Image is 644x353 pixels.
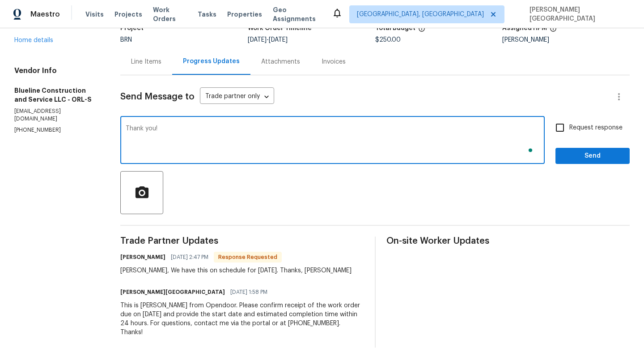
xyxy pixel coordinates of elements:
[248,37,288,43] span: -
[14,126,99,134] p: [PHONE_NUMBER]
[248,37,267,43] span: [DATE]
[120,237,364,245] span: Trade Partner Updates
[386,237,630,245] span: On-site Worker Updates
[418,25,425,37] span: The total cost of line items that have been proposed by Opendoor. This sum includes line items th...
[14,108,99,123] p: [EMAIL_ADDRESS][DOMAIN_NAME]
[120,266,352,275] div: [PERSON_NAME], We have this on schedule for [DATE]. Thanks, [PERSON_NAME]
[126,125,539,157] textarea: To enrich screen reader interactions, please activate Accessibility in Grammarly extension settings
[198,11,216,17] span: Tasks
[375,37,401,43] span: $250.00
[120,25,144,31] h5: Project
[153,5,187,23] span: Work Orders
[230,288,267,297] span: [DATE] 1:58 PM
[85,10,104,19] span: Visits
[120,37,132,43] span: BRN
[261,57,300,66] div: Attachments
[502,37,630,43] div: [PERSON_NAME]
[120,253,165,262] h6: [PERSON_NAME]
[120,92,195,101] span: Send Message to
[131,57,161,66] div: Line Items
[30,10,60,19] span: Maestro
[114,10,142,19] span: Projects
[227,10,262,19] span: Properties
[357,10,484,19] span: [GEOGRAPHIC_DATA], [GEOGRAPHIC_DATA]
[555,148,630,164] button: Send
[215,253,281,262] span: Response Requested
[183,57,240,66] div: Progress Updates
[273,5,321,23] span: Geo Assignments
[550,25,557,37] span: The hpm assigned to this work order.
[375,25,415,31] h5: Total Budget
[526,5,631,23] span: [PERSON_NAME][GEOGRAPHIC_DATA]
[200,90,274,104] div: Trade partner only
[14,86,99,104] h5: Blueline Construction and Service LLC - ORL-S
[120,301,364,337] div: This is [PERSON_NAME] from Opendoor. Please confirm receipt of the work order due on [DATE] and p...
[269,37,288,43] span: [DATE]
[14,66,99,75] h4: Vendor Info
[322,57,346,66] div: Invoices
[171,253,208,262] span: [DATE] 2:47 PM
[563,151,623,162] span: Send
[248,25,312,31] h5: Work Order Timeline
[120,288,225,297] h6: [PERSON_NAME][GEOGRAPHIC_DATA]
[569,123,623,133] span: Request response
[502,25,547,31] h5: Assigned HPM
[14,37,53,43] a: Home details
